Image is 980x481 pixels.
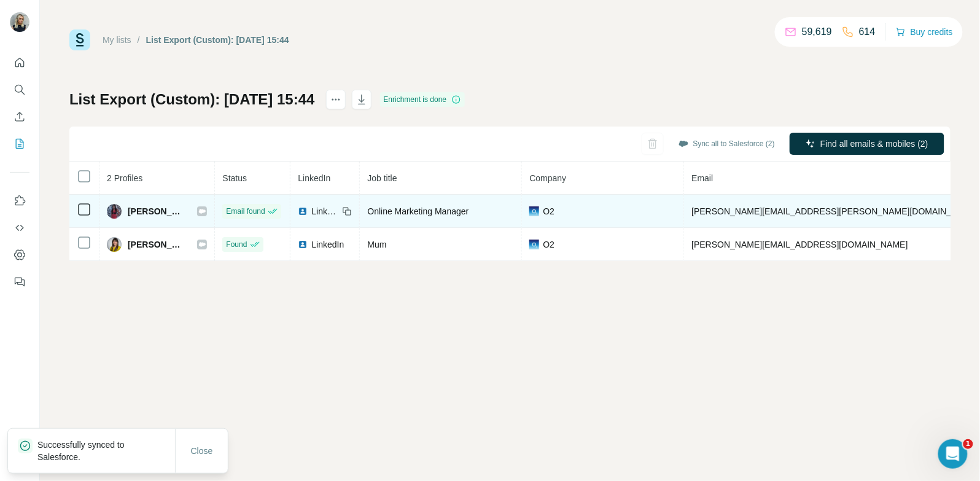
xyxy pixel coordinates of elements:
[691,240,908,249] span: [PERSON_NAME][EMAIL_ADDRESS][DOMAIN_NAME]
[107,204,122,219] img: Avatar
[326,90,346,109] button: actions
[69,29,90,50] img: Surfe Logo
[298,173,330,183] span: LinkedIn
[311,238,344,251] span: LinkedIn
[191,445,213,457] span: Close
[367,173,397,183] span: Job title
[10,271,29,293] button: Feedback
[802,25,832,39] p: 59,619
[896,23,953,41] button: Buy credits
[222,173,247,183] span: Status
[37,439,175,463] p: Successfully synced to Salesforce.
[963,439,973,449] span: 1
[529,206,539,216] img: company-logo
[938,439,968,469] iframe: Intercom live chat
[790,133,944,155] button: Find all emails & mobiles (2)
[128,205,185,217] span: [PERSON_NAME]
[543,238,554,251] span: O2
[69,90,315,109] h1: List Export (Custom): [DATE] 15:44
[298,240,308,249] img: LinkedIn logo
[10,79,29,101] button: Search
[691,206,979,216] span: [PERSON_NAME][EMAIL_ADDRESS][PERSON_NAME][DOMAIN_NAME]
[226,206,265,217] span: Email found
[298,206,308,216] img: LinkedIn logo
[859,25,876,39] p: 614
[107,237,122,252] img: Avatar
[10,217,29,239] button: Use Surfe API
[529,240,539,249] img: company-logo
[691,173,713,183] span: Email
[10,244,29,266] button: Dashboard
[10,190,29,212] button: Use Surfe on LinkedIn
[543,205,554,217] span: O2
[367,206,469,216] span: Online Marketing Manager
[128,238,185,251] span: [PERSON_NAME]
[670,135,784,153] button: Sync all to Salesforce (2)
[103,35,131,45] a: My lists
[10,52,29,74] button: Quick start
[182,440,222,462] button: Close
[380,92,465,107] div: Enrichment is done
[10,106,29,128] button: Enrich CSV
[146,34,289,46] div: List Export (Custom): [DATE] 15:44
[311,205,338,217] span: LinkedIn
[820,138,928,150] span: Find all emails & mobiles (2)
[226,239,247,250] span: Found
[10,133,29,155] button: My lists
[529,173,566,183] span: Company
[138,34,140,46] li: /
[10,12,29,32] img: Avatar
[107,173,142,183] span: 2 Profiles
[367,240,386,249] span: Mum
